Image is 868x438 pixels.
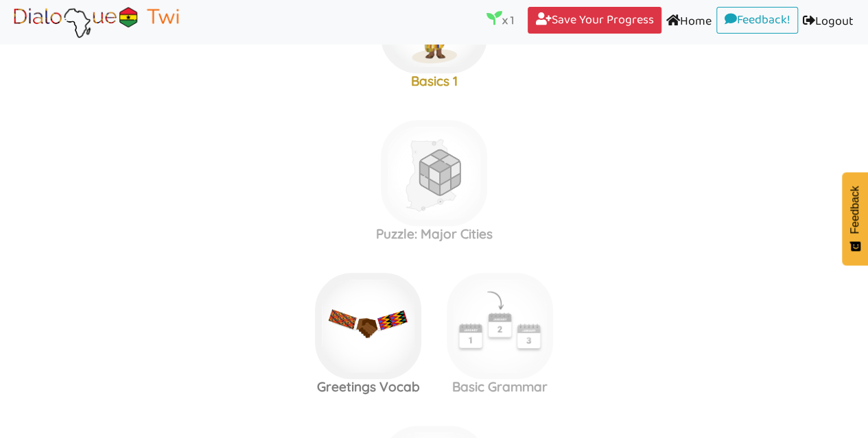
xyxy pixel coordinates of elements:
h3: Basic Grammar [434,379,566,395]
img: today.79211964.png [447,273,553,379]
h3: Greetings Vocab [303,379,434,395]
img: r5+QtVXYuttHLoUAAAAABJRU5ErkJggg== [473,127,494,147]
button: Feedback - Show survey [842,172,868,265]
a: Feedback! [716,7,798,34]
p: x 1 [486,10,514,29]
a: Home [661,7,716,38]
h3: Basics 1 [368,73,500,89]
img: r5+QtVXYuttHLoUAAAAABJRU5ErkJggg== [408,280,428,300]
img: r5+QtVXYuttHLoUAAAAABJRU5ErkJggg== [539,280,560,300]
h3: Puzzle: Major Cities [368,226,500,242]
img: Brand [10,5,183,39]
a: Logout [798,7,858,38]
span: Feedback [849,186,861,234]
img: ghana-cities-rubiks-dgray3.8c345a13.png [381,120,487,226]
a: Save Your Progress [528,7,661,34]
img: greetings.3fee7869.jpg [315,273,421,379]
